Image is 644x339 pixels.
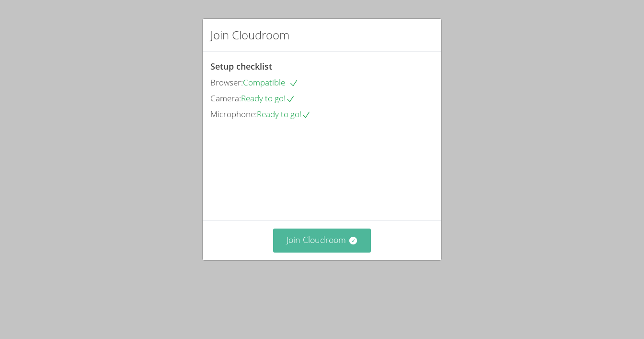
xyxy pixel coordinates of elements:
span: Camera: [210,93,241,104]
span: Ready to go! [257,109,311,120]
span: Compatible [243,77,299,88]
span: Browser: [210,77,243,88]
button: Join Cloudroom [273,229,371,252]
h2: Join Cloudroom [210,26,289,44]
span: Microphone: [210,109,257,120]
span: Ready to go! [241,93,295,104]
span: Setup checklist [210,61,272,72]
